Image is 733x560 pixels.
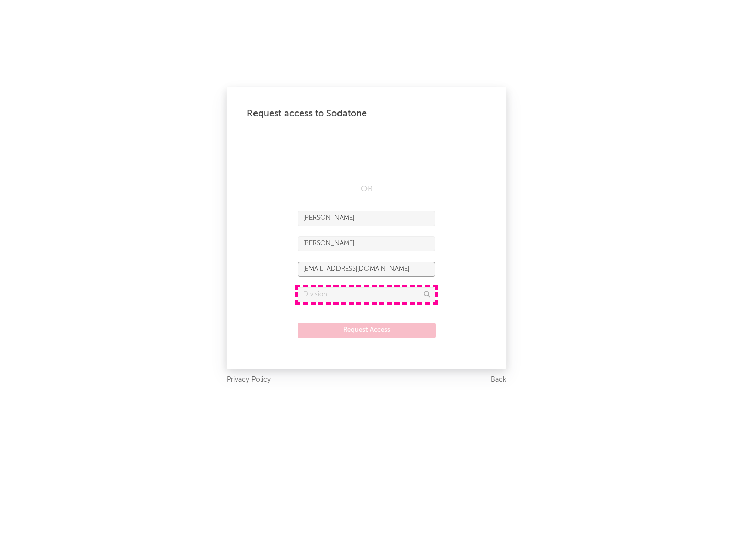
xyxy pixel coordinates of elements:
[298,262,435,277] input: Email
[298,211,435,226] input: First Name
[298,183,435,195] div: OR
[227,374,271,386] a: Privacy Policy
[298,287,435,302] input: Division
[247,107,486,120] div: Request access to Sodatone
[491,374,506,386] a: Back
[298,323,436,338] button: Request Access
[298,236,435,251] input: Last Name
